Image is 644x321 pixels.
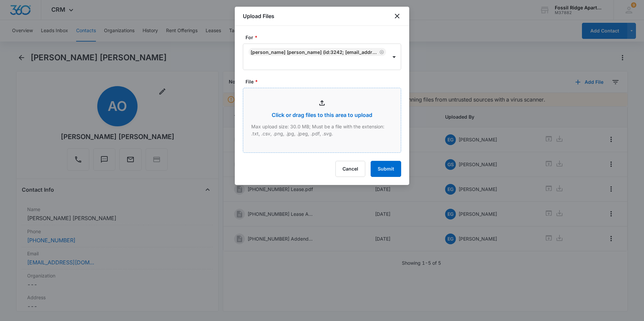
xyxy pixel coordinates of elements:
div: Remove Azarela Orozco Dominguez (ID:3242; azareladominguez1@gmail.com; 9706468881) [378,50,384,54]
button: Cancel [335,161,365,177]
button: Submit [371,161,401,177]
button: close [393,12,401,20]
div: [PERSON_NAME] [PERSON_NAME] (ID:3242; [EMAIL_ADDRESS][DOMAIN_NAME]; 9706468881) [251,49,378,55]
label: For [246,34,404,41]
h1: Upload Files [243,12,274,20]
label: File [246,78,404,85]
